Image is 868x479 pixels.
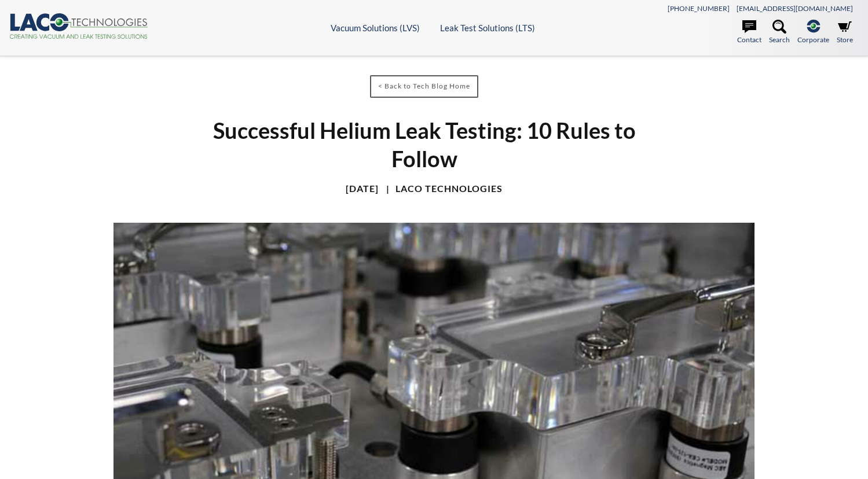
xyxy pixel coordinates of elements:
a: Store [837,20,853,45]
a: Leak Test Solutions (LTS) [440,23,535,33]
a: Search [769,20,790,45]
a: < Back to Tech Blog Home [370,75,478,98]
span: Corporate [797,34,829,45]
a: Contact [737,20,761,45]
a: Vacuum Solutions (LVS) [331,23,420,33]
a: [EMAIL_ADDRESS][DOMAIN_NAME] [737,4,853,13]
a: [PHONE_NUMBER] [668,4,730,13]
img: Manufacturing image showing customer tooling [113,223,754,478]
h4: [DATE] [346,183,379,195]
h1: Successful Helium Leak Testing: 10 Rules to Follow [211,116,638,174]
h4: LACO Technologies [380,183,503,195]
